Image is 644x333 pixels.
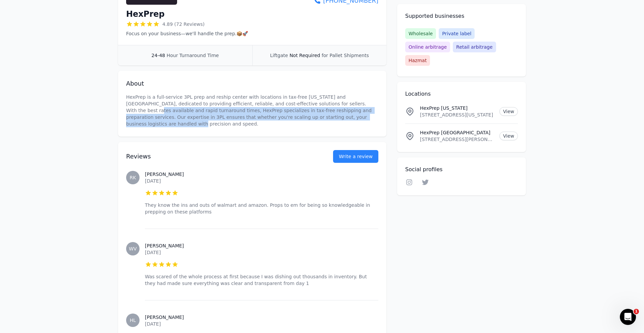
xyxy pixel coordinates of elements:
a: View [499,107,518,116]
span: WV [129,246,137,251]
p: HexPrep [US_STATE] [420,105,494,111]
h2: Supported businesses [405,12,518,20]
a: Write a review [333,150,378,163]
p: HexPrep is a full-service 3PL prep and reship center with locations in tax-free [US_STATE] and [G... [126,94,378,127]
span: Wholesale [405,28,436,39]
span: HL [130,318,136,323]
span: for Pallet Shipments [322,53,369,58]
span: RK [130,175,136,180]
a: View [499,132,518,140]
p: Was scared of the whole process at first because I was dishing out thousands in inventory. But th... [145,273,378,287]
p: They know the ins and outs of walmart and amazon. Props to em for being so knowledgeable in prepp... [145,202,378,215]
span: Hour Turnaround Time [167,53,219,58]
p: [STREET_ADDRESS][PERSON_NAME][US_STATE] [420,136,494,143]
time: [DATE] [145,321,161,327]
span: Online arbitrage [405,42,450,52]
h2: Social profiles [405,165,518,174]
span: Retail arbitrage [453,42,496,52]
span: Hazmat [405,55,430,66]
h3: [PERSON_NAME] [145,314,378,321]
h1: HexPrep [126,9,165,19]
h2: About [126,79,378,88]
time: [DATE] [145,250,161,255]
span: 4.89 (72 Reviews) [162,21,205,28]
h2: Reviews [126,152,312,161]
h3: [PERSON_NAME] [145,242,378,249]
iframe: Intercom live chat [620,309,636,325]
h2: Locations [405,90,518,98]
p: Focus on your business—we'll handle the prep.📦🚀 [126,30,248,37]
span: Liftgate [270,53,288,58]
span: Not Required [289,53,320,58]
span: 1 [634,309,639,314]
span: 24-48 [152,53,165,58]
span: Private label [439,28,475,39]
h3: [PERSON_NAME] [145,171,378,178]
p: [STREET_ADDRESS][US_STATE] [420,111,494,118]
time: [DATE] [145,178,161,184]
p: HexPrep [GEOGRAPHIC_DATA] [420,129,494,136]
